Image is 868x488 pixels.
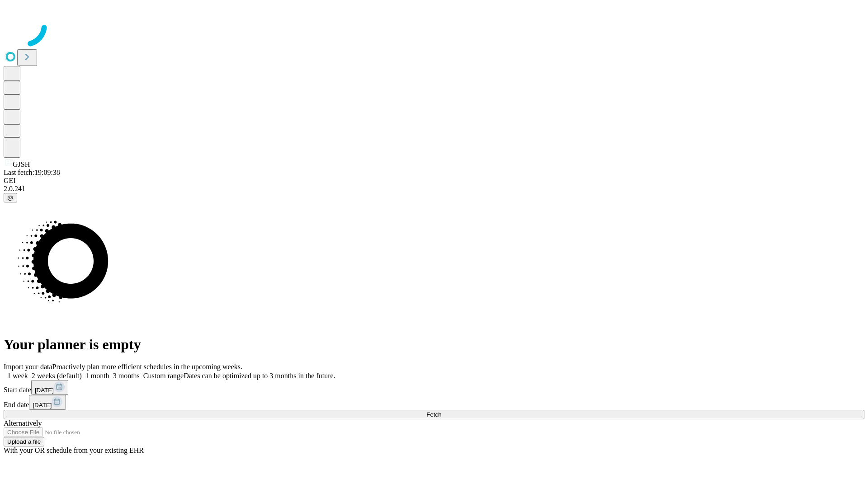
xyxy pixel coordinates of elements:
[32,372,82,380] span: 2 weeks (default)
[7,194,14,201] span: @
[13,160,30,168] span: GJSH
[29,395,66,410] button: [DATE]
[4,185,864,193] div: 2.0.241
[143,372,184,380] span: Custom range
[33,402,52,408] span: [DATE]
[4,169,60,176] span: Last fetch: 19:09:38
[35,387,54,394] span: [DATE]
[4,177,864,185] div: GEI
[4,363,52,371] span: Import your data
[31,380,68,395] button: [DATE]
[4,446,144,454] span: With your OR schedule from your existing EHR
[7,372,28,380] span: 1 week
[4,437,44,446] button: Upload a file
[52,363,242,371] span: Proactively plan more efficient schedules in the upcoming weeks.
[184,372,335,380] span: Dates can be optimized up to 3 months in the future.
[4,193,17,202] button: @
[4,336,864,353] h1: Your planner is empty
[113,372,140,380] span: 3 months
[4,380,864,395] div: Start date
[426,411,441,418] span: Fetch
[4,395,864,410] div: End date
[4,419,42,427] span: Alternatively
[85,372,109,380] span: 1 month
[4,410,864,419] button: Fetch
